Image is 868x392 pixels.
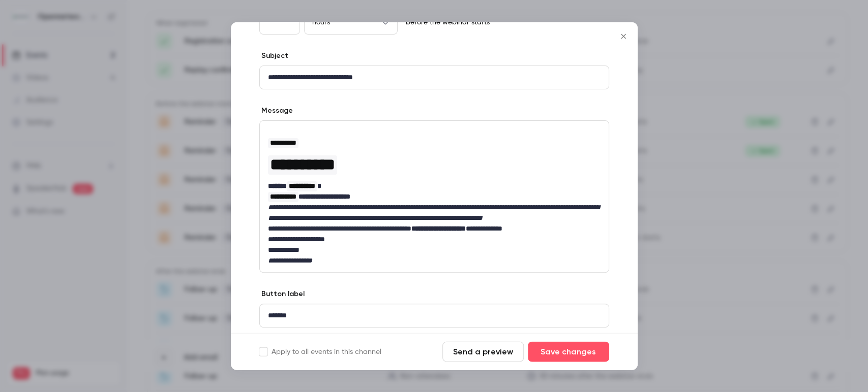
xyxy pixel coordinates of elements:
[260,67,609,89] div: editor
[402,18,490,28] p: before the webinar starts
[528,342,609,362] button: Save changes
[259,51,288,61] label: Subject
[260,121,609,273] div: editor
[259,347,381,357] label: Apply to all events in this channel
[260,305,609,328] div: editor
[613,26,634,47] button: Close
[304,17,398,27] div: hours
[259,289,305,300] label: Button label
[259,106,293,116] label: Message
[442,342,524,362] button: Send a preview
